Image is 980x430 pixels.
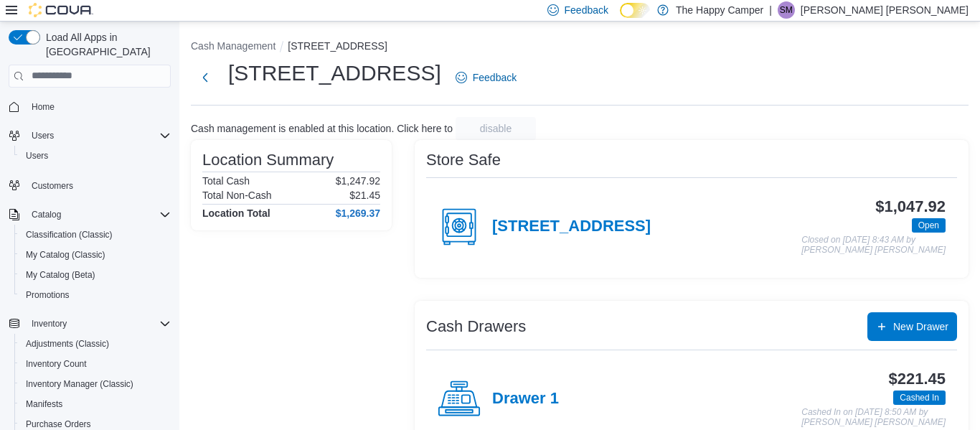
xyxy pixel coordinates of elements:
button: Customers [3,174,176,195]
span: Inventory Manager (Classic) [26,378,133,390]
h1: [STREET_ADDRESS] [228,59,441,88]
span: Customers [26,176,171,194]
a: My Catalog (Beta) [20,266,101,284]
div: Sutton Mayes [778,1,795,19]
button: Inventory [26,315,72,332]
span: Home [26,98,171,116]
span: My Catalog (Beta) [26,269,95,281]
span: Manifests [26,398,62,410]
h3: Location Summary [202,151,334,169]
h4: $1,269.37 [336,207,380,219]
h6: Total Non-Cash [202,190,272,201]
span: Inventory Manager (Classic) [20,375,171,393]
span: My Catalog (Classic) [26,249,105,261]
span: Open [918,219,939,232]
p: [PERSON_NAME] [PERSON_NAME] [801,1,969,19]
button: Catalog [3,205,176,225]
span: Users [26,150,48,162]
span: Users [26,127,171,144]
button: Home [3,96,176,117]
button: Promotions [14,285,176,305]
span: Classification (Classic) [26,229,113,240]
img: Cova [29,3,93,17]
a: Adjustments (Classic) [20,335,115,352]
span: New Drawer [893,319,948,334]
p: Closed on [DATE] 8:43 AM by [PERSON_NAME] [PERSON_NAME] [801,235,946,255]
p: The Happy Camper [676,1,763,19]
button: New Drawer [867,312,957,341]
span: Customers [32,180,73,192]
span: Promotions [20,286,171,304]
span: Purchase Orders [26,419,91,430]
h3: $1,047.92 [875,198,946,215]
a: My Catalog (Classic) [20,246,111,263]
h3: Cash Drawers [426,318,526,335]
span: Inventory [26,315,171,332]
p: Cash management is enabled at this location. Click here to [191,123,453,134]
button: My Catalog (Beta) [14,265,176,285]
span: Feedback [565,3,608,17]
button: Classification (Classic) [14,225,176,245]
button: Users [14,146,176,166]
a: Inventory Manager (Classic) [20,375,139,393]
span: Promotions [26,289,70,301]
h4: Location Total [202,207,270,219]
button: My Catalog (Classic) [14,245,176,265]
input: Dark Mode [620,3,650,18]
a: Manifests [20,396,68,413]
a: Feedback [450,63,522,92]
p: Cashed In on [DATE] 8:50 AM by [PERSON_NAME] [PERSON_NAME] [801,408,946,427]
h4: [STREET_ADDRESS] [492,218,651,236]
a: Customers [26,177,79,195]
h3: $221.45 [889,370,946,388]
button: Cash Management [191,40,275,52]
a: Classification (Classic) [20,226,118,243]
span: Classification (Classic) [20,226,171,243]
button: disable [456,117,536,140]
button: Inventory Manager (Classic) [14,374,176,394]
span: SM [780,1,793,19]
button: Inventory Count [14,354,176,374]
button: Users [3,126,176,146]
span: Inventory [32,318,67,329]
span: Users [32,130,54,141]
span: My Catalog (Classic) [20,246,171,263]
button: Next [191,63,220,92]
span: Catalog [26,206,171,223]
button: Manifests [14,394,176,414]
h4: Drawer 1 [492,390,559,408]
a: Users [20,147,54,164]
span: Cashed In [893,391,946,405]
button: Catalog [26,206,67,223]
span: Catalog [32,209,61,220]
button: Adjustments (Classic) [14,334,176,354]
span: My Catalog (Beta) [20,266,171,284]
span: Adjustments (Classic) [26,338,109,350]
nav: An example of EuiBreadcrumbs [191,39,969,56]
span: Load All Apps in [GEOGRAPHIC_DATA] [40,30,171,59]
p: | [769,1,772,19]
a: Promotions [20,286,75,304]
span: Adjustments (Classic) [20,335,171,352]
span: Home [32,101,55,113]
span: Feedback [473,70,517,85]
span: Cashed In [900,391,939,404]
h6: Total Cash [202,175,250,187]
p: $1,247.92 [336,175,380,187]
span: Open [912,218,946,233]
h3: Store Safe [426,151,501,169]
p: $21.45 [349,190,380,201]
a: Inventory Count [20,355,93,373]
button: Inventory [3,314,176,334]
span: Inventory Count [20,355,171,373]
span: Inventory Count [26,358,87,370]
a: Home [26,98,60,116]
button: [STREET_ADDRESS] [288,40,387,52]
span: Users [20,147,171,164]
span: disable [480,121,512,136]
span: Dark Mode [620,18,621,19]
span: Manifests [20,396,171,413]
button: Users [26,127,60,144]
